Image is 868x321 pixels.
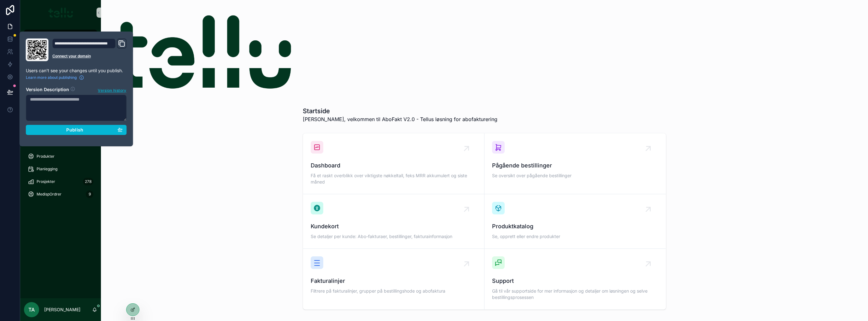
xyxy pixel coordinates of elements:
button: Version history [97,86,126,93]
a: SupportGå til vår supportside for mer informasjon og detaljer om løsningen og selve bestillingspr... [484,249,666,309]
a: DashboardFå et raskt overblikk over viktigste nøkkeltall, feks MRR akkumulert og siste måned [303,133,484,194]
a: FakturalinjerFiltrere på fakturalinjer, grupper på bestillingshode og abofaktura [303,249,484,309]
span: TA [28,306,35,313]
a: Planlegging [24,163,97,175]
a: Pågående bestillingerSe oversikt over pågående bestillinger [484,133,666,194]
a: Prosjekter278 [24,176,97,187]
span: Filtrere på fakturalinjer, grupper på bestillingshode og abofaktura [311,288,477,294]
span: Kundekort [311,222,477,231]
a: Connect your domain [52,54,127,59]
a: ProduktkatalogSe, opprett eller endre produkter [484,194,666,249]
div: scrollable content [20,25,101,208]
span: Prosjekter [37,179,55,184]
a: Learn more about publishing [26,75,84,80]
span: [PERSON_NAME], velkommen til AboFakt V2.0 - Tellus løsning for abofakturering [303,115,497,123]
p: Users can't see your changes until you publish. [26,67,127,74]
a: Produkter [24,151,97,162]
span: Se, opprett eller endre produkter [492,233,658,240]
a: Startside [24,30,97,41]
p: [PERSON_NAME] [44,306,80,313]
div: 9 [86,190,93,198]
a: MedispOrdrer9 [24,189,97,200]
img: 18229-tellu-logo-gronn-RGB.png [110,15,291,89]
img: App logo [48,8,73,18]
span: Produktkatalog [492,222,658,231]
span: Pågående bestillinger [492,161,658,170]
span: Fakturalinjer [311,277,477,285]
span: Learn more about publishing [26,75,77,80]
span: MedispOrdrer [37,192,62,197]
span: Support [492,277,658,285]
span: Planlegging [37,166,57,172]
h1: Startside [303,107,497,115]
div: 278 [83,178,93,185]
span: Gå til vår supportside for mer informasjon og detaljer om løsningen og selve bestillingsprosessen [492,288,658,301]
span: Publish [66,127,83,133]
h2: Version Description [26,86,69,93]
div: Domain and Custom Link [52,38,127,61]
span: Se oversikt over pågående bestillinger [492,172,658,179]
span: Version history [98,87,126,93]
span: Dashboard [311,161,477,170]
a: KundekortSe detaljer per kunde: Abo-fakturaer, bestillinger, fakturainformasjon [303,194,484,249]
button: Publish [26,125,127,135]
span: Få et raskt overblikk over viktigste nøkkeltall, feks MRR akkumulert og siste måned [311,172,477,185]
span: Se detaljer per kunde: Abo-fakturaer, bestillinger, fakturainformasjon [311,233,477,240]
span: Produkter [37,154,55,159]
